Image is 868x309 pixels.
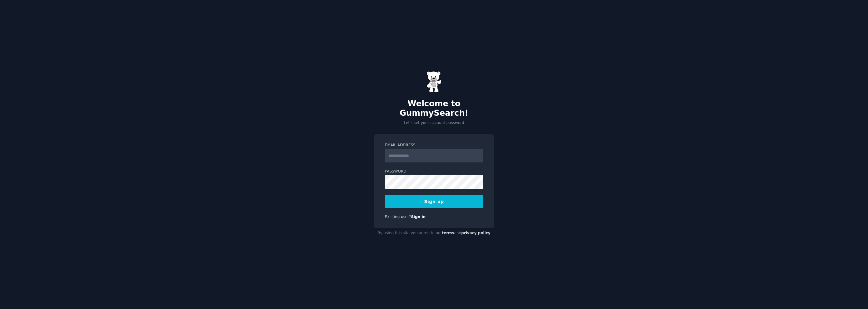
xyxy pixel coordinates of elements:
[374,99,494,118] h2: Welcome to GummySearch!
[461,231,490,235] a: privacy policy
[374,228,494,238] div: By using this site you agree to our and
[411,215,426,219] a: Sign in
[442,231,454,235] a: terms
[385,143,483,148] label: Email Address
[374,120,494,126] p: Let's set your account password
[426,71,442,93] img: Gummy Bear
[385,169,483,174] label: Password
[385,195,483,208] button: Sign up
[385,215,411,219] span: Existing user?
